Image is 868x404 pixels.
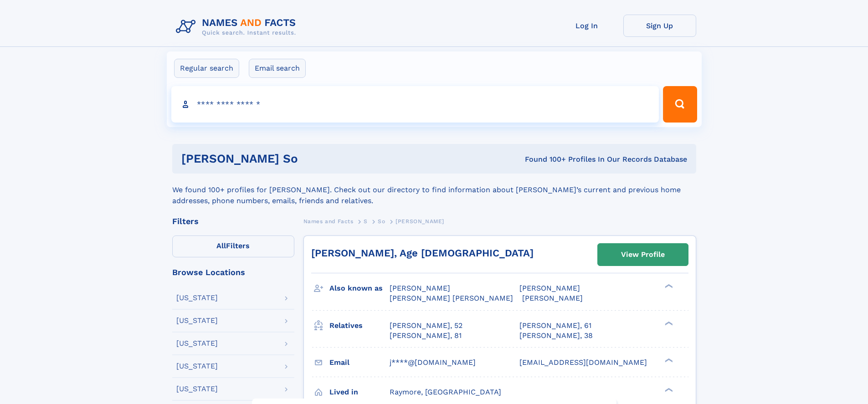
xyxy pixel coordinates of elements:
div: [US_STATE] [176,317,218,324]
a: S [364,215,368,227]
label: Filters [172,235,294,257]
div: Browse Locations [172,268,294,276]
div: View Profile [621,244,665,265]
span: [PERSON_NAME] [395,218,444,225]
div: ❯ [663,283,673,289]
a: [PERSON_NAME], 61 [519,321,591,331]
div: Found 100+ Profiles In Our Records Database [411,154,687,164]
h3: Relatives [329,318,390,333]
span: Raymore, [GEOGRAPHIC_DATA] [390,388,501,396]
div: [US_STATE] [176,294,218,302]
div: ❯ [663,320,673,326]
label: Email search [249,59,306,78]
a: [PERSON_NAME], 81 [390,331,462,341]
a: [PERSON_NAME], 52 [390,321,462,331]
span: [EMAIL_ADDRESS][DOMAIN_NAME] [519,358,647,367]
span: [PERSON_NAME] [519,284,580,292]
span: [PERSON_NAME] [390,284,450,292]
h3: Also known as [329,281,390,296]
span: [PERSON_NAME] [PERSON_NAME] [390,294,513,302]
div: Filters [172,217,294,225]
a: View Profile [598,244,688,266]
h1: [PERSON_NAME] so [181,153,411,164]
h3: Lived in [329,384,390,400]
a: [PERSON_NAME], Age [DEMOGRAPHIC_DATA] [311,247,534,259]
a: Names and Facts [303,215,354,227]
h3: Email [329,355,390,370]
div: [US_STATE] [176,363,218,370]
label: Regular search [174,59,239,78]
input: search input [171,86,659,123]
a: So [378,215,385,227]
a: Sign Up [623,15,696,37]
button: Search Button [663,86,697,123]
a: Log In [550,15,623,37]
span: [PERSON_NAME] [522,294,583,302]
span: S [364,218,368,225]
span: So [378,218,385,225]
div: [US_STATE] [176,385,218,393]
div: We found 100+ profiles for [PERSON_NAME]. Check out our directory to find information about [PERS... [172,174,696,206]
span: All [216,241,226,250]
div: ❯ [663,357,673,363]
div: [US_STATE] [176,340,218,347]
img: Logo Names and Facts [172,15,303,39]
a: [PERSON_NAME], 38 [519,331,593,341]
div: ❯ [663,387,673,393]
